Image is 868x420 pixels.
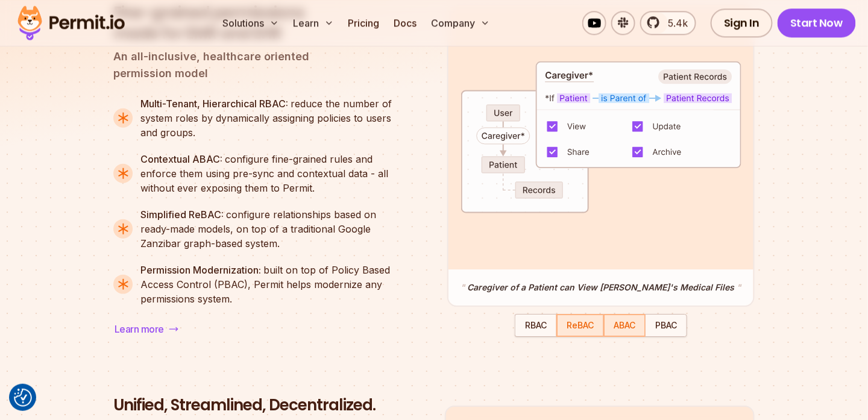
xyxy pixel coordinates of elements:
[389,11,422,35] a: Docs
[140,96,403,140] div: reduce the number of system roles by dynamically assigning policies to users and groups.
[140,98,291,110] strong: Multi-Tenant, Hierarchical RBAC:
[12,2,130,43] img: Permit logo
[140,264,263,276] strong: Permission Modernization:
[461,61,741,213] img: ReBAC
[661,16,688,30] span: 5.4k
[113,395,403,416] h3: Unified, Streamlined, Decentralized.
[14,389,32,407] img: Revisit consent button
[289,11,339,35] button: Learn
[737,282,741,292] span: "
[525,320,547,330] span: RBAC
[711,8,773,37] a: Sign In
[14,389,32,407] button: Consent Preferences
[113,48,403,82] p: An all-inclusive, healthcare oriented permission model
[461,281,741,293] p: Caregiver of a Patient can View [PERSON_NAME]'s Medical Files
[614,320,635,330] span: ABAC
[140,208,226,221] strong: Simplified ReBAC:
[655,320,677,330] span: PBAC
[140,263,403,306] div: built on top of Policy Based Access Control (PBAC), Permit helps modernize any permissions system.
[778,8,857,37] a: Start Now
[115,322,164,336] span: Learn more
[140,207,403,251] div: configure relationships based on ready-made models, on top of a traditional Google Zanzibar graph...
[344,11,385,35] a: Pricing
[461,282,465,292] span: "
[218,11,284,35] button: Solutions
[427,11,495,35] button: Company
[567,320,594,330] span: ReBAC
[640,11,696,35] a: 5.4k
[140,152,403,195] div: configure fine-grained rules and enforce them using pre-sync and contextual data - all without ev...
[113,321,180,337] a: Learn more
[140,153,225,165] strong: Contextual ABAC:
